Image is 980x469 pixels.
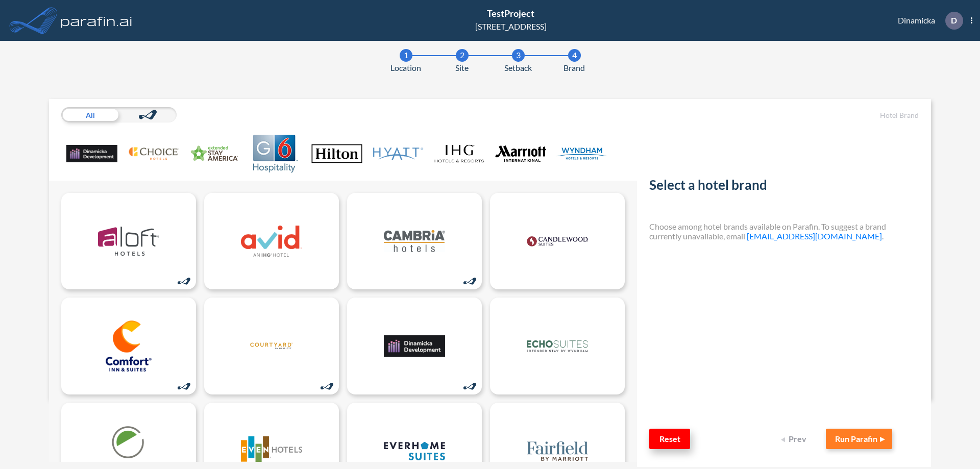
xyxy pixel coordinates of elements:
[475,20,547,33] div: [STREET_ADDRESS]
[400,49,412,62] div: 1
[59,10,134,31] img: logo
[241,320,302,372] img: logo
[434,135,485,172] img: IHG
[951,16,957,25] p: D
[527,320,588,372] img: logo
[487,8,534,19] span: TestProject
[250,135,301,172] img: G6 Hospitality
[512,49,525,62] div: 3
[455,62,469,74] span: Site
[563,62,585,74] span: Brand
[649,111,919,120] h5: Hotel Brand
[556,135,607,172] img: Wyndham
[384,320,445,372] img: logo
[775,429,816,449] button: Prev
[390,62,421,74] span: Location
[568,49,581,62] div: 4
[649,429,690,449] button: Reset
[527,216,588,267] img: logo
[504,62,532,74] span: Setback
[98,216,159,267] img: logo
[241,216,302,267] img: logo
[456,49,469,62] div: 2
[747,231,882,241] a: [EMAIL_ADDRESS][DOMAIN_NAME]
[883,12,972,30] div: Dinamicka
[649,221,919,241] h4: Choose among hotel brands available on Parafin. To suggest a brand currently unavailable, email .
[189,135,240,172] img: Extended Stay America
[98,320,159,372] img: logo
[66,135,117,172] img: .Dev Family
[495,135,546,172] img: Marriott
[826,429,892,449] button: Run Parafin
[373,135,424,172] img: Hyatt
[384,216,445,267] img: logo
[311,135,362,172] img: Hilton
[128,135,179,172] img: Choice
[61,107,119,122] div: All
[649,177,919,197] h2: Select a hotel brand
